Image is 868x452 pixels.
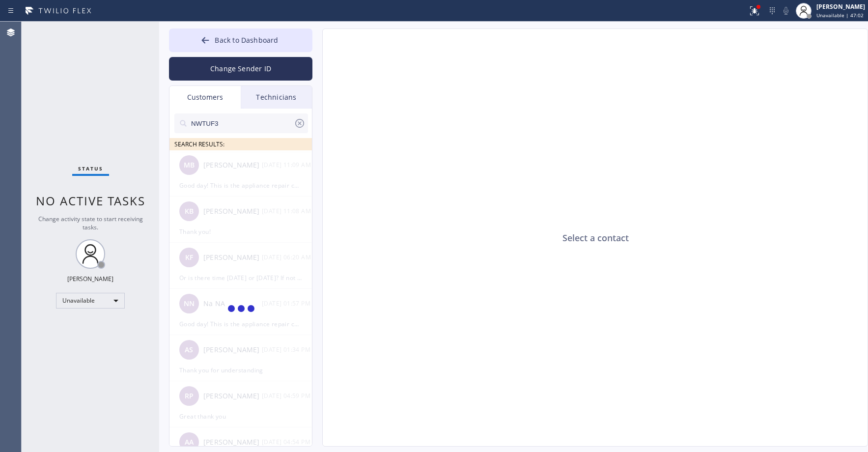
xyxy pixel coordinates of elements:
span: No active tasks [36,193,145,209]
span: Change activity state to start receiving tasks. [38,215,143,231]
span: Unavailable | 47:02 [816,12,864,19]
span: Status [78,165,103,172]
button: Back to Dashboard [169,28,312,52]
span: SEARCH RESULTS: [174,140,224,148]
div: Customers [169,86,241,109]
div: [PERSON_NAME] [67,275,113,283]
input: Search [190,113,294,133]
button: Change Sender ID [169,57,312,81]
div: Unavailable [56,293,125,309]
div: Technicians [241,86,312,109]
div: [PERSON_NAME] [816,2,865,11]
span: Back to Dashboard [215,35,278,45]
button: Mute [779,4,793,18]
